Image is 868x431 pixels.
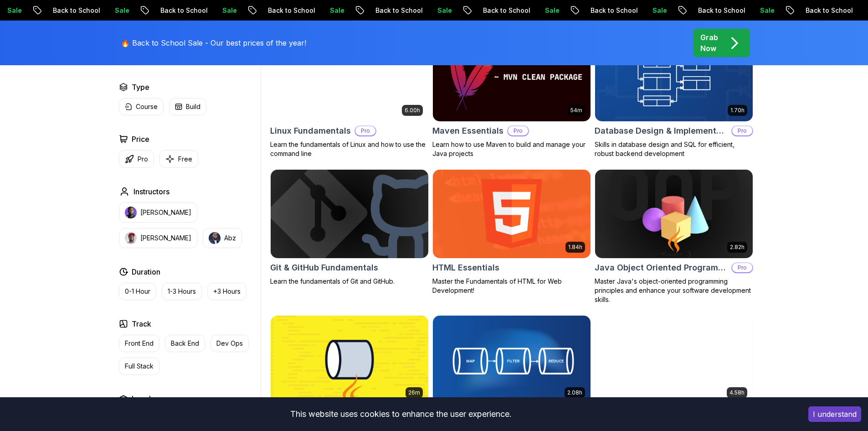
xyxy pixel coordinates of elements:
[209,232,221,244] img: instructor img
[125,287,150,296] p: 0-1 Hour
[432,140,591,158] p: Learn how to use Maven to build and manage your Java projects
[270,277,429,286] p: Learn the fundamentals of Git and GitHub.
[125,232,137,244] img: instructor img
[121,37,306,48] p: 🔥 Back to School Sale - Our best prices of the year!
[271,316,428,404] img: Java Streams Essentials card
[797,6,859,15] p: Back to School
[132,134,149,145] h2: Price
[595,140,753,158] p: Skills in database design and SQL for efficient, robust backend development
[132,266,160,277] h2: Duration
[408,389,420,396] p: 26m
[119,358,159,375] button: Full Stack
[119,335,159,352] button: Front End
[595,125,728,137] h2: Database Design & Implementation
[178,155,192,164] p: Free
[732,263,752,272] p: Pro
[125,339,154,348] p: Front End
[536,6,565,15] p: Sale
[169,98,206,115] button: Build
[224,234,236,243] p: Abz
[211,335,249,352] button: Dev Ops
[119,283,156,300] button: 0-1 Hour
[508,126,528,135] p: Pro
[214,6,243,15] p: Sale
[405,107,420,114] p: 6.00h
[568,244,582,251] p: 1.84h
[132,318,151,329] h2: Track
[433,316,591,404] img: Java Streams card
[152,6,214,15] p: Back to School
[432,169,591,295] a: HTML Essentials card1.84hHTML EssentialsMaster the Fundamentals of HTML for Web Development!
[270,125,351,137] h2: Linux Fundamentals
[119,150,154,168] button: Pro
[700,32,718,54] p: Grab Now
[159,150,198,168] button: Free
[570,107,582,114] p: 54m
[730,107,745,114] p: 1.70h
[140,234,191,243] p: [PERSON_NAME]
[595,261,728,274] h2: Java Object Oriented Programming
[644,6,673,15] p: Sale
[119,98,164,115] button: Course
[595,170,753,258] img: Java Object Oriented Programming card
[433,33,591,121] img: Maven Essentials card
[432,32,591,158] a: Maven Essentials card54mMaven EssentialsProLearn how to use Maven to build and manage your Java p...
[595,169,753,304] a: Java Object Oriented Programming card2.82hJava Object Oriented ProgrammingProMaster Java's object...
[729,389,745,396] p: 4.58h
[595,316,753,404] img: Javascript Mastery card
[136,102,158,111] p: Course
[171,339,199,348] p: Back End
[165,335,205,352] button: Back End
[7,404,795,424] div: This website uses cookies to enhance the user experience.
[168,287,196,296] p: 1-3 Hours
[132,393,151,404] h2: Level
[432,125,503,137] h2: Maven Essentials
[595,32,753,158] a: Database Design & Implementation card1.70hNEWDatabase Design & ImplementationProSkills in databas...
[203,228,242,248] button: instructor imgAbz
[270,169,429,286] a: Git & GitHub Fundamentals cardGit & GitHub FundamentalsLearn the fundamentals of Git and GitHub.
[270,261,378,274] h2: Git & GitHub Fundamentals
[162,283,202,300] button: 1-3 Hours
[751,6,781,15] p: Sale
[271,170,428,258] img: Git & GitHub Fundamentals card
[119,228,197,248] button: instructor img[PERSON_NAME]
[730,244,745,251] p: 2.82h
[213,287,241,296] p: +3 Hours
[582,6,644,15] p: Back to School
[432,261,499,274] h2: HTML Essentials
[119,203,197,223] button: instructor img[PERSON_NAME]
[732,126,752,135] p: Pro
[367,6,429,15] p: Back to School
[207,283,247,300] button: +3 Hours
[567,389,582,396] p: 2.08h
[138,155,148,164] p: Pro
[132,82,149,93] h2: Type
[595,33,753,121] img: Database Design & Implementation card
[186,102,200,111] p: Build
[808,406,861,422] button: Accept cookies
[429,6,458,15] p: Sale
[321,6,350,15] p: Sale
[432,277,591,295] p: Master the Fundamentals of HTML for Web Development!
[595,277,753,304] p: Master Java's object-oriented programming principles and enhance your software development skills.
[433,170,591,258] img: HTML Essentials card
[134,186,169,197] h2: Instructors
[216,339,243,348] p: Dev Ops
[271,33,428,121] img: Linux Fundamentals card
[355,126,375,135] p: Pro
[125,362,154,371] p: Full Stack
[689,6,751,15] p: Back to School
[44,6,106,15] p: Back to School
[270,32,429,158] a: Linux Fundamentals card6.00hLinux FundamentalsProLearn the fundamentals of Linux and how to use t...
[106,6,135,15] p: Sale
[270,140,429,158] p: Learn the fundamentals of Linux and how to use the command line
[140,208,191,217] p: [PERSON_NAME]
[474,6,536,15] p: Back to School
[125,207,137,218] img: instructor img
[259,6,321,15] p: Back to School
